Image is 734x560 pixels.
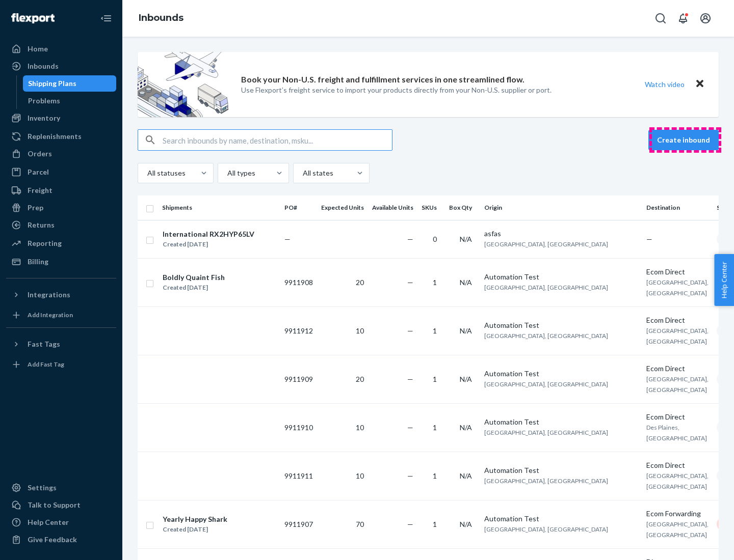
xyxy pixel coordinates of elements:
span: N/A [460,471,472,480]
div: Ecom Direct [646,412,709,422]
span: 20 [356,278,364,287]
div: Created [DATE] [163,524,227,535]
a: Problems [23,93,117,109]
div: Settings [28,483,57,493]
span: N/A [460,423,472,432]
input: Search inbounds by name, destination, msku... [163,130,392,150]
div: Ecom Forwarding [646,509,709,519]
a: Prep [6,200,116,216]
a: Freight [6,182,116,199]
a: Orders [6,146,116,162]
div: Home [28,44,48,54]
span: 10 [356,326,364,335]
span: 1 [433,375,437,383]
input: All states [302,168,303,178]
div: Ecom Direct [646,267,709,277]
span: Des Plaines, [GEOGRAPHIC_DATA] [646,424,707,442]
span: 1 [433,520,437,528]
div: Automation Test [484,465,638,475]
button: Open Search Box [650,8,671,29]
span: — [407,326,413,335]
th: Box Qty [445,195,480,220]
div: Add Integration [28,311,73,319]
span: — [407,375,413,383]
p: Book your Non-U.S. freight and fulfillment services in one streamlined flow. [241,74,525,86]
button: Open notifications [673,8,693,29]
ol: breadcrumbs [130,4,192,33]
button: Fast Tags [6,336,116,352]
div: Orders [28,149,52,159]
span: N/A [460,520,472,528]
a: Add Integration [6,307,116,323]
span: 10 [356,471,364,480]
button: Close [693,77,706,92]
div: Give Feedback [28,535,77,545]
span: 0 [433,235,437,243]
button: Help Center [714,254,734,306]
span: [GEOGRAPHIC_DATA], [GEOGRAPHIC_DATA] [484,525,608,533]
a: Home [6,41,116,57]
span: [GEOGRAPHIC_DATA], [GEOGRAPHIC_DATA] [484,284,608,291]
span: [GEOGRAPHIC_DATA], [GEOGRAPHIC_DATA] [646,472,709,490]
a: Reporting [6,235,116,251]
a: Inbounds [139,12,183,23]
div: Inbounds [28,61,59,71]
img: Flexport logo [11,13,55,23]
span: 1 [433,326,437,335]
span: — [407,471,413,480]
div: Shipping Plans [28,78,76,89]
span: — [407,423,413,432]
th: SKUs [417,195,445,220]
td: 9911910 [280,403,317,452]
a: Add Fast Tag [6,356,116,373]
div: Ecom Direct [646,460,709,470]
a: Settings [6,480,116,496]
div: Automation Test [484,369,638,379]
button: Open account menu [695,8,716,29]
div: Inventory [28,113,60,123]
td: 9911911 [280,452,317,500]
th: Available Units [368,195,417,220]
span: [GEOGRAPHIC_DATA], [GEOGRAPHIC_DATA] [646,375,709,394]
div: Integrations [28,290,70,300]
div: Prep [28,203,43,213]
div: Automation Test [484,272,638,282]
span: N/A [460,326,472,335]
span: [GEOGRAPHIC_DATA], [GEOGRAPHIC_DATA] [646,327,709,345]
td: 9911909 [280,355,317,403]
span: [GEOGRAPHIC_DATA], [GEOGRAPHIC_DATA] [484,380,608,388]
button: Close Navigation [96,8,116,29]
div: Automation Test [484,320,638,330]
div: Freight [28,185,53,195]
div: Boldly Quaint Fish [163,272,225,283]
span: 10 [356,423,364,432]
th: Expected Units [317,195,368,220]
span: [GEOGRAPHIC_DATA], [GEOGRAPHIC_DATA] [484,429,608,436]
a: Help Center [6,514,116,530]
span: N/A [460,375,472,383]
div: Billing [28,257,48,267]
span: 20 [356,375,364,383]
div: Created [DATE] [163,283,225,293]
div: Problems [28,96,60,106]
div: Automation Test [484,514,638,524]
a: Talk to Support [6,497,116,513]
span: [GEOGRAPHIC_DATA], [GEOGRAPHIC_DATA] [646,520,709,539]
input: All statuses [146,168,147,178]
a: Inventory [6,110,116,126]
th: PO# [280,195,317,220]
span: [GEOGRAPHIC_DATA], [GEOGRAPHIC_DATA] [484,240,608,248]
span: N/A [460,278,472,287]
a: Inbounds [6,58,116,74]
a: Replenishments [6,128,116,145]
th: Origin [480,195,642,220]
a: Parcel [6,164,116,180]
div: asfas [484,229,638,239]
div: Created [DATE] [163,239,254,249]
span: [GEOGRAPHIC_DATA], [GEOGRAPHIC_DATA] [646,278,709,297]
a: Shipping Plans [23,75,117,92]
button: Create inbound [648,130,719,150]
td: 9911907 [280,500,317,548]
a: Returns [6,217,116,233]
